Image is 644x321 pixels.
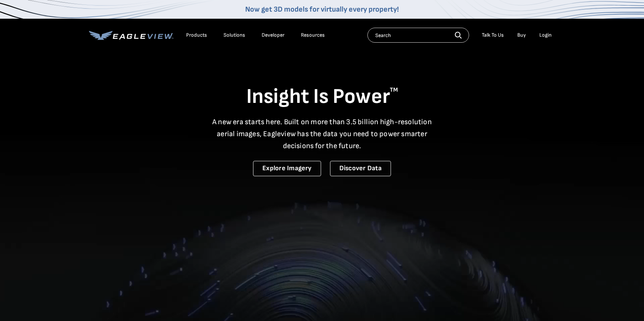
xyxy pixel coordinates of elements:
[539,32,552,39] div: Login
[301,32,325,39] div: Resources
[253,161,321,176] a: Explore Imagery
[330,161,391,176] a: Discover Data
[262,32,284,39] a: Developer
[517,32,526,39] a: Buy
[482,32,504,39] div: Talk To Us
[224,32,245,39] div: Solutions
[208,116,437,152] p: A new era starts here. Built on more than 3.5 billion high-resolution aerial images, Eagleview ha...
[89,84,555,110] h1: Insight Is Power
[186,32,207,39] div: Products
[390,86,398,94] sup: TM
[367,28,469,43] input: Search
[245,5,399,14] a: Now get 3D models for virtually every property!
